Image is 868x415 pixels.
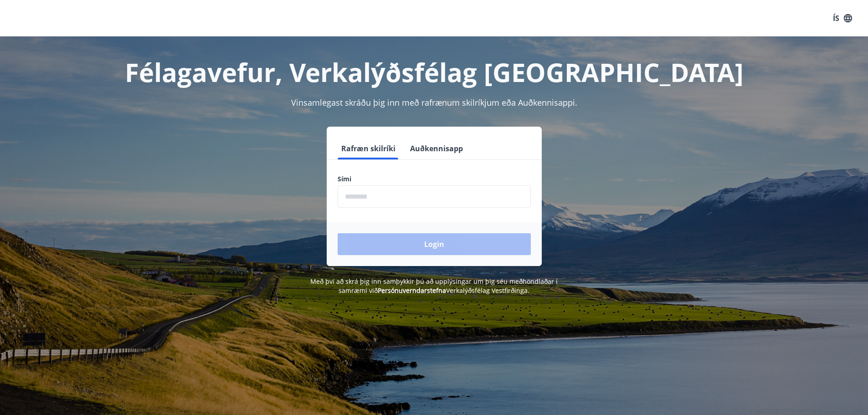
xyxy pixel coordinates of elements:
span: Vinsamlegast skráðu þig inn með rafrænum skilríkjum eða Auðkennisappi. [291,97,577,108]
button: ÍS [828,10,857,26]
span: Með því að skrá þig inn samþykkir þú að upplýsingar um þig séu meðhöndlaðar í samræmi við Verkalý... [310,277,558,295]
button: Auðkennisapp [406,138,467,159]
button: Rafræn skilríki [338,138,399,159]
h1: Félagavefur, Verkalýðsfélag [GEOGRAPHIC_DATA] [117,55,751,89]
a: Persónuverndarstefna [378,286,446,295]
label: Sími [338,174,531,184]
